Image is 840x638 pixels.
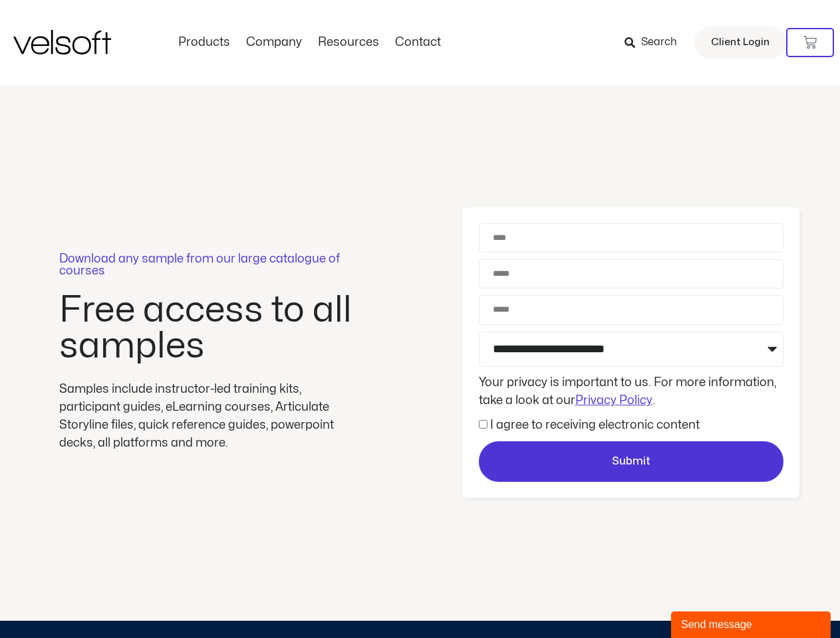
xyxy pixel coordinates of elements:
[694,27,786,58] a: Client Login
[671,609,833,638] iframe: chat widget
[575,395,652,406] a: Privacy Policy
[59,380,358,452] div: Samples include instructor-led training kits, participant guides, eLearning courses, Articulate S...
[711,34,770,51] span: Client Login
[170,35,449,50] nav: Menu
[170,35,238,50] a: ProductsMenu Toggle
[387,35,449,50] a: ContactMenu Toggle
[59,292,358,364] h2: Free access to all samples
[310,35,387,50] a: ResourcesMenu Toggle
[238,35,310,50] a: CompanyMenu Toggle
[13,30,111,54] img: Velsoft Training Materials
[479,441,783,482] button: Submit
[59,253,358,277] p: Download any sample from our large catalogue of courses
[476,373,787,409] div: Your privacy is important to us. For more information, take a look at our .
[625,31,686,54] a: Search
[612,453,650,471] span: Submit
[641,34,677,51] span: Search
[490,419,700,431] label: I agree to receiving electronic content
